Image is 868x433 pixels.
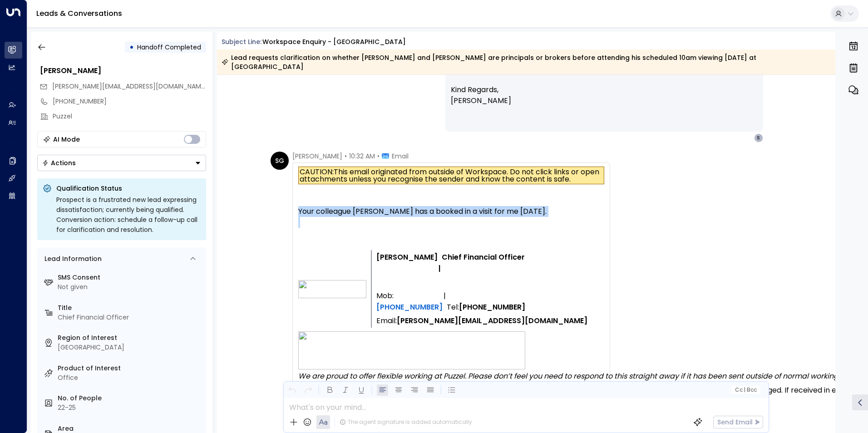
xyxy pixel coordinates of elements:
div: Chief Financial Officer [58,313,202,322]
div: Prospect is a frustrated new lead expressing dissatisfaction; currently being qualified. Conversi... [56,195,201,235]
button: Undo [286,384,298,396]
span: Email [392,152,409,161]
div: Lead requests clarification on whether [PERSON_NAME] and [PERSON_NAME] are principals or brokers ... [222,53,830,71]
td: [PERSON_NAME] [376,251,438,285]
td: | [443,290,447,301]
div: This email originated from outside of Workspace. Do not click links or open attachments unless yo... [298,167,604,184]
p: Qualification Status [56,184,201,193]
label: Product of Interest [58,364,202,373]
div: AI Mode [53,135,80,144]
button: Actions [37,155,206,171]
td: Email: [376,313,397,326]
a: [PHONE_NUMBER] [376,301,443,313]
span: • [345,152,347,161]
div: Lead Information [41,254,102,264]
button: Redo [302,384,314,396]
div: [GEOGRAPHIC_DATA] [58,343,202,352]
label: SMS Consent [58,273,202,282]
label: Region of Interest [58,333,202,343]
span: stephen.grist@puzzel.com [52,82,206,91]
button: Cc|Bcc [731,386,760,394]
span: 10:32 AM [349,152,375,161]
label: No. of People [58,394,202,403]
div: Puzzel [53,112,206,121]
div: Your colleague [PERSON_NAME] has a booked in a visit for me [DATE]. [298,206,604,217]
span: [PERSON_NAME] [292,152,342,161]
span: | [744,387,745,393]
div: 22-25 [58,403,202,413]
label: Title [58,303,202,313]
span: • [377,152,380,161]
div: Office [58,373,202,383]
div: Workspace Enquiry - [GEOGRAPHIC_DATA] [262,37,406,47]
span: [PHONE_NUMBER] [459,301,525,313]
div: S [754,133,763,143]
td: Chief Financial Officer [442,251,525,285]
div: The agent signature is added automatically [340,418,472,426]
div: SG [271,152,289,170]
span: Handoff Completed [137,43,201,52]
span: Kind Regards, [451,84,498,95]
td: [PERSON_NAME][EMAIL_ADDRESS][DOMAIN_NAME] [397,313,587,326]
td: | [438,251,442,285]
div: Not given [58,282,202,292]
span: Subject Line: [222,37,261,46]
div: • [129,39,134,55]
span: [PERSON_NAME][EMAIL_ADDRESS][DOMAIN_NAME] [52,82,207,91]
div: [PERSON_NAME] [40,65,206,76]
div: [PHONE_NUMBER] [53,97,206,106]
a: Leads & Conversations [36,8,122,19]
td: Tel: [447,290,525,313]
span: CAUTION: [300,168,334,176]
span: [PERSON_NAME] [451,95,511,106]
td: Mob: [376,290,443,313]
div: Actions [42,159,76,167]
span: Cc Bcc [735,387,756,393]
div: Button group with a nested menu [37,155,206,171]
td: We are proud to offer flexible working at Puzzel. Please don’t feel you need to respond to this s... [298,369,862,382]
